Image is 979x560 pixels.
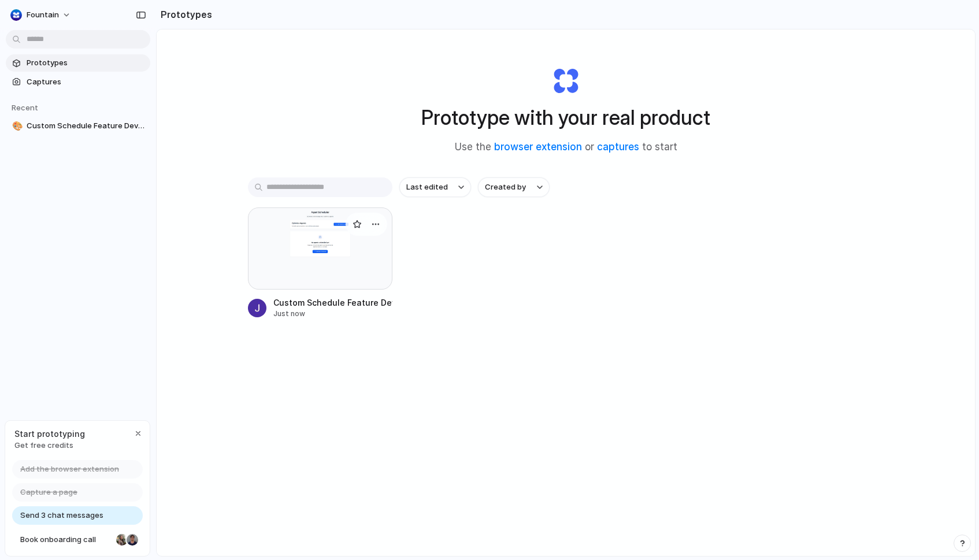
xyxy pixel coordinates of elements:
div: Custom Schedule Feature Development [273,296,392,309]
span: Send 3 chat messages [20,510,103,521]
span: Recent [12,103,38,112]
span: Custom Schedule Feature Development [27,120,146,132]
button: Created by [478,177,550,197]
a: 🎨Custom Schedule Feature Development [6,117,150,135]
a: Book onboarding call [12,531,143,549]
a: browser extension [494,141,582,153]
a: Prototypes [6,54,150,72]
span: Book onboarding call [20,534,112,546]
span: Capture a page [20,487,77,498]
span: Last edited [406,181,448,193]
button: Last edited [399,177,471,197]
h2: Prototypes [156,8,212,21]
div: Just now [273,309,392,319]
a: captures [597,141,639,153]
button: Fountain [6,6,77,24]
span: Prototypes [27,57,146,69]
div: 🎨 [12,120,20,133]
div: Nicole Kubica [115,533,129,547]
a: Custom Schedule Feature DevelopmentCustom Schedule Feature DevelopmentJust now [248,207,392,319]
span: Captures [27,76,146,88]
button: 🎨 [10,120,22,132]
span: Fountain [27,9,59,21]
span: Use the or to start [455,140,677,155]
a: Captures [6,73,150,91]
div: Christian Iacullo [125,533,139,547]
span: Start prototyping [14,428,85,440]
h1: Prototype with your real product [421,102,710,133]
span: Get free credits [14,440,85,451]
span: Created by [485,181,526,193]
span: Add the browser extension [20,463,119,475]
